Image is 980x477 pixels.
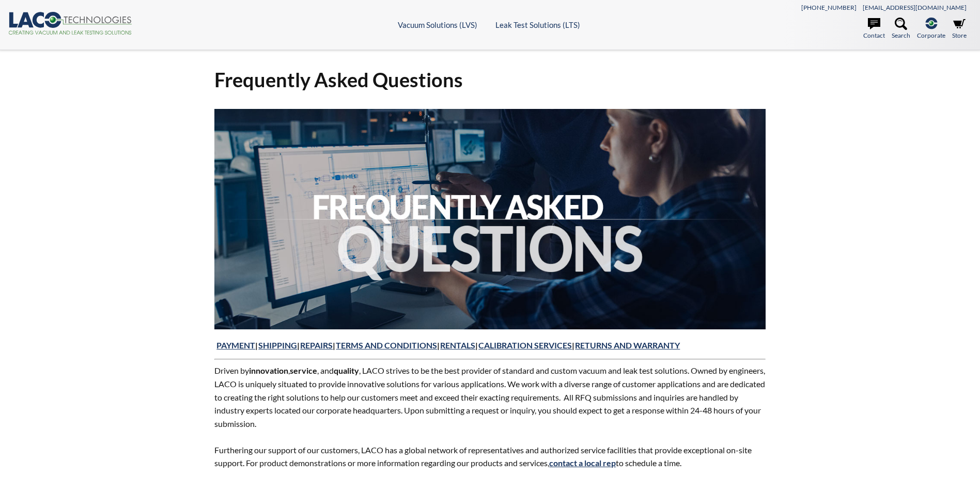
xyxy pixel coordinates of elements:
a: [EMAIL_ADDRESS][DOMAIN_NAME] [863,4,967,11]
a: Vacuum Solutions (LVS) [398,20,477,29]
a: RETURNS AND WARRANTY [575,340,680,350]
strong: service [290,365,317,375]
a: Search [892,18,910,40]
a: Contact [863,18,885,40]
a: CALIBRATION SERVICES [478,340,572,350]
a: PAYMENT [216,340,255,350]
img: 2021-FAQ.jpg [214,109,765,329]
a: [PHONE_NUMBER] [801,4,857,11]
a: SHIPPING [258,340,297,350]
a: TERMS AND CONDITIONS [336,340,437,350]
a: contact a local rep [549,458,616,468]
h4: | | | | | | [214,340,765,351]
strong: quality [334,365,359,375]
h1: Frequently Asked Questions [214,67,765,92]
a: Leak Test Solutions (LTS) [495,20,580,29]
a: REPAIRS [300,340,333,350]
p: Driven by , , and , LACO strives to be the best provider of standard and custom vacuum and leak t... [214,364,765,470]
a: RENTALS [440,340,475,350]
a: Store [952,18,967,40]
strong: innovation [249,365,288,375]
span: Corporate [917,30,945,40]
